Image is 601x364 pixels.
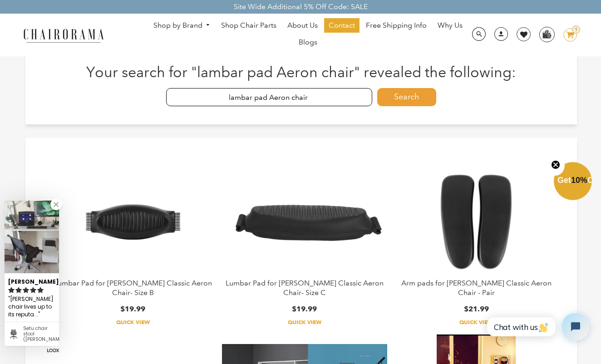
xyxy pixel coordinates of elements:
a: Lumbar Pad for Herman Miller Classic Aeron Chair- Size B - chairorama [50,165,215,279]
span: Why Us [438,21,463,30]
span: Shop Chair Parts [221,21,276,30]
a: Shop Chair Parts [217,18,281,33]
a: Quick View [394,319,559,326]
a: Arm pads for Herman Miller Classic Aeron Chair - Pair - chairorama [394,165,559,279]
a: About Us [283,18,322,33]
iframe: Tidio Chat [477,305,597,348]
div: Setu chair stool (Renewed) | Alpine [23,326,55,342]
img: Lumbar Pad for Herman Miller Classic Aeron Chair- Size C - chairorama [222,165,387,279]
button: Search [377,88,436,106]
h1: Your search for "lambar pad Aeron chair" revealed the following: [44,64,559,81]
div: [PERSON_NAME] [8,275,55,286]
a: Free Shipping Info [361,18,431,33]
span: 10% [571,176,587,185]
span: $19.99 [292,305,317,313]
a: Lumbar Pad for [PERSON_NAME] Classic Aeron Chair- Size C [226,279,384,297]
a: Quick View [222,319,387,326]
a: Blogs [294,35,322,49]
span: Get Off [557,176,599,185]
nav: DesktopNavigation [148,18,469,52]
img: Arm pads for Herman Miller Classic Aeron Chair - Pair - chairorama [419,165,533,279]
span: About Us [287,21,318,30]
svg: rating icon full [8,287,15,293]
a: Lumbar Pad for [PERSON_NAME] Classic Aeron Chair- Size B [54,279,212,297]
img: Nabeela P. review of Setu chair stool (Renewed) | Alpine [5,201,59,273]
span: Contact [329,21,355,30]
a: Quick View [50,319,215,326]
input: Enter Search Terms... [166,88,372,106]
img: Lumbar Pad for Herman Miller Classic Aeron Chair- Size B - chairorama [76,165,190,279]
a: Arm pads for [PERSON_NAME] Classic Aeron Chair - Pair [401,279,552,297]
a: Why Us [433,18,467,33]
svg: rating icon full [15,287,22,293]
button: Close teaser [547,155,565,176]
div: Get10%OffClose teaser [554,163,592,201]
a: Contact [324,18,360,33]
span: $21.99 [464,305,489,313]
span: Free Shipping Info [366,21,427,30]
svg: rating icon full [37,287,44,293]
span: $19.99 [120,305,145,313]
img: chairorama [18,27,109,43]
a: Shop by Brand [149,19,215,33]
span: Blogs [299,38,317,47]
div: 1 [572,25,580,34]
svg: rating icon full [30,287,36,293]
svg: rating icon full [23,287,29,293]
img: WhatsApp_Image_2024-07-12_at_16.23.01.webp [540,27,554,41]
a: 1 [557,28,577,42]
div: Herman Miller chair lives up to its reputation for excellence.... [8,295,55,320]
